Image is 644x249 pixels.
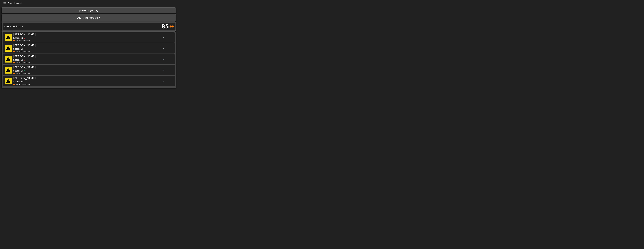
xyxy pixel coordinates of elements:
div: Not Acknowledged [13,72,387,75]
button: AK - Anchorage [2,15,175,21]
div: [DATE] - [DATE] [3,9,174,12]
div: [PERSON_NAME] [13,65,387,69]
div: Not Acknowledged [13,62,387,64]
div: Average Score [3,23,89,30]
span: Dashboard [8,2,22,5]
div: [PERSON_NAME] [13,43,387,47]
div: Score: 70 [13,36,387,40]
div: Score: 80 [13,80,387,83]
div: [PERSON_NAME] [13,32,387,36]
div: [PERSON_NAME] [13,54,387,58]
div: [PERSON_NAME] [13,76,387,80]
div: 85 [161,22,169,31]
div: Score: 80 [13,47,387,51]
div: Score: 80 [13,69,387,72]
div: Score: 80 [13,58,387,62]
button: Toggle navigation [2,1,8,5]
div: Not Acknowledged [13,51,387,53]
div: Not Acknowledged [13,83,387,86]
div: Not Acknowledged [13,40,387,42]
